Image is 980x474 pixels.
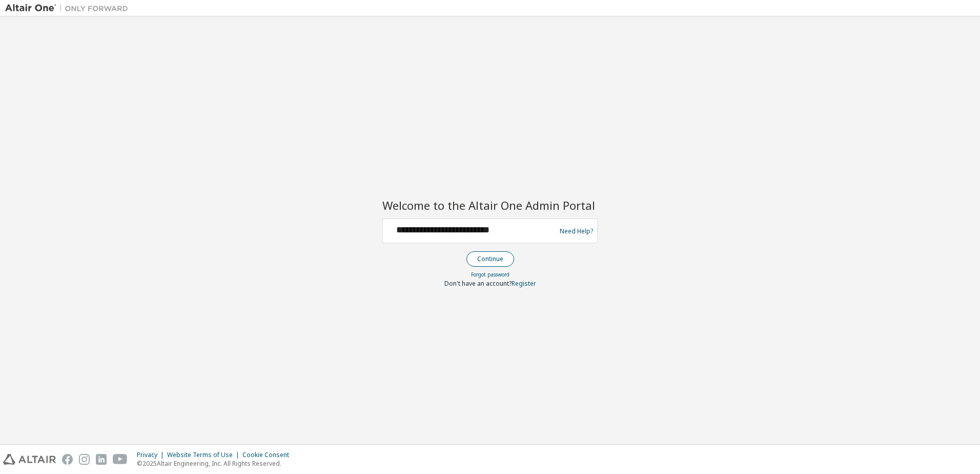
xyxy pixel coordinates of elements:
img: instagram.svg [79,454,90,465]
a: Forgot password [471,271,509,278]
img: youtube.svg [113,454,128,465]
h2: Welcome to the Altair One Admin Portal [382,198,598,212]
img: facebook.svg [62,454,73,465]
div: Website Terms of Use [167,451,242,459]
img: linkedin.svg [96,454,107,465]
button: Continue [466,251,514,267]
div: Privacy [137,451,167,459]
img: altair_logo.svg [3,454,56,465]
img: Altair One [5,3,133,13]
div: Cookie Consent [242,451,295,459]
p: © 2025 Altair Engineering, Inc. All Rights Reserved. [137,459,295,468]
a: Register [512,279,536,288]
span: Don't have an account? [444,279,512,288]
